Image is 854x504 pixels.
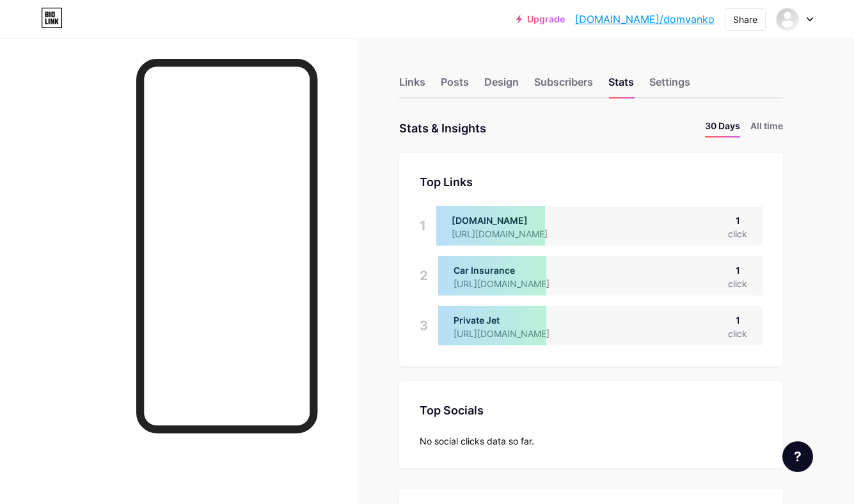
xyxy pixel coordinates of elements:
div: click [728,327,747,340]
div: Links [399,74,425,97]
div: 1 [728,313,747,327]
div: 1 [728,264,747,277]
div: Stats [608,74,634,97]
a: Upgrade [516,14,565,24]
a: [DOMAIN_NAME]/domvanko [575,12,715,27]
div: Top Socials [420,402,763,419]
div: click [728,227,747,240]
div: 1 [728,214,747,227]
div: No social clicks data so far. [420,434,763,448]
li: All time [750,119,783,138]
div: Share [733,13,757,26]
div: Stats & Insights [399,119,486,138]
div: Posts [441,74,469,97]
div: Subscribers [534,74,593,97]
div: click [728,277,747,290]
img: Ary Correia Filho [775,7,800,31]
div: Settings [649,74,690,97]
div: Top Links [420,173,763,191]
li: 30 Days [705,119,740,138]
div: 1 [420,206,426,246]
div: 2 [420,256,428,295]
div: 3 [420,306,428,345]
div: Design [484,74,519,97]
